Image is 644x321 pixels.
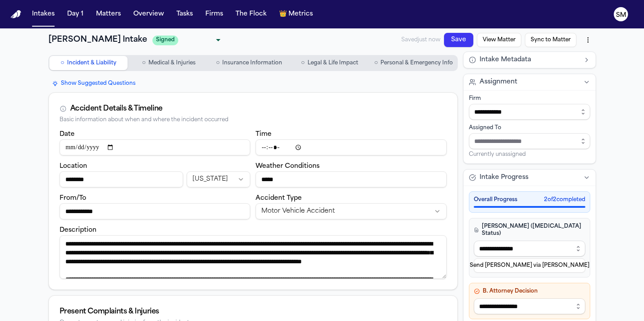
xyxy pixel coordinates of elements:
span: Saved just now [271,111,293,149]
h4: B. Attorney Decision [474,288,585,295]
span: ○ [142,59,146,67]
div: Basic information about when and where the incident occurred [60,117,447,123]
input: Incident date [60,139,251,155]
button: Overview [130,6,168,22]
span: Medical & Injuries [148,59,196,67]
h4: [PERSON_NAME] ([MEDICAL_DATA] Status) [474,223,585,237]
button: Go to Incident & Liability [49,56,128,70]
input: Incident time [256,139,447,155]
button: Go to Personal & Emergency Info [371,56,456,70]
div: Firm [469,95,590,102]
button: Go to Medical & Injuries [129,56,208,70]
button: Intakes [28,6,58,22]
span: Overall Progress [474,196,517,203]
span: Insurance Information [222,59,282,67]
span: ○ [374,59,378,67]
span: Intake Metadata [480,55,531,64]
label: From/To [60,195,86,202]
label: Location [60,163,87,170]
label: Weather Conditions [256,163,320,170]
input: Incident location [60,171,183,187]
button: Intake Progress [464,170,596,186]
label: Description [60,227,96,234]
a: Home [11,10,21,19]
span: Personal & Emergency Info [380,59,453,67]
span: ○ [60,59,64,67]
button: Day 1 [64,6,87,22]
input: From/To destination [60,203,251,219]
div: Present Complaints & Injuries [60,306,447,317]
button: Sync to Matter [212,222,246,275]
img: Finch Logo [11,10,21,19]
textarea: Incident description [60,235,447,279]
label: Time [256,131,272,138]
span: Intake Progress [480,173,528,182]
div: Assigned To [469,124,590,131]
span: Assignment [480,78,517,87]
span: Legal & Life Impact [308,59,358,67]
span: Incident & Liability [67,59,116,67]
button: Send [PERSON_NAME] via [PERSON_NAME] [474,258,585,273]
span: 2 of 2 completed [544,196,585,203]
button: Incident state [187,171,250,187]
button: Intake Metadata [464,52,596,68]
button: Tasks [173,6,196,22]
button: More actions [204,272,225,293]
input: Assign to staff member [469,133,590,149]
button: View Matter [235,178,266,225]
span: Currently unassigned [469,151,526,158]
span: ○ [216,59,220,67]
button: Save [254,148,279,181]
button: Show Suggested Questions [48,78,139,89]
button: Firms [202,6,227,22]
input: Select firm [469,104,590,120]
button: Go to Legal & Life Impact [290,56,369,70]
button: The Flock [232,6,270,22]
label: Date [60,131,75,138]
div: Accident Details & Timeline [70,103,163,114]
button: Assignment [464,74,596,90]
button: crownMetrics [276,6,316,22]
label: Accident Type [256,195,302,202]
button: Matters [92,6,124,22]
button: Go to Insurance Information [210,56,288,70]
span: ○ [301,59,304,67]
input: Weather conditions [256,171,447,187]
